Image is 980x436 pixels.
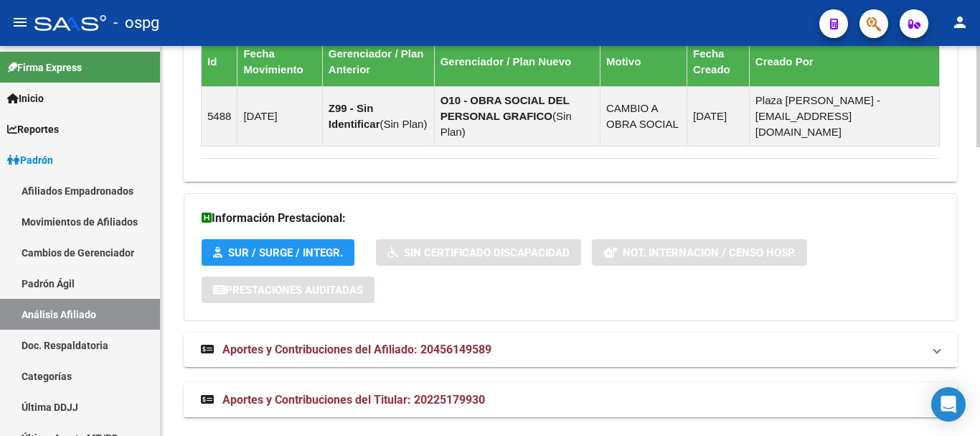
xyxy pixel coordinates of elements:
[951,14,969,31] mat-icon: person
[384,118,424,130] span: Sin Plan
[931,387,966,422] div: Open Intercom Messenger
[222,343,491,356] span: Aportes y Contribuciones del Afiliado: 20456149589
[202,86,237,146] td: 5488
[434,86,600,146] td: ( )
[7,121,59,137] span: Reportes
[600,86,687,146] td: CAMBIO A OBRA SOCIAL
[322,86,434,146] td: ( )
[7,152,53,168] span: Padrón
[184,333,957,367] mat-expansion-panel-header: Aportes y Contribuciones del Afiliado: 20456149589
[749,37,939,86] th: Creado Por
[7,91,44,106] span: Inicio
[11,14,29,31] mat-icon: menu
[202,239,354,266] button: SUR / SURGE / INTEGR.
[202,277,374,303] button: Prestaciones Auditadas
[404,246,570,259] span: Sin Certificado Discapacidad
[202,208,939,228] h3: Información Prestacional:
[237,37,322,86] th: Fecha Movimiento
[329,102,380,130] strong: Z99 - Sin Identificar
[600,37,687,86] th: Motivo
[237,86,322,146] td: [DATE]
[225,284,363,297] span: Prestaciones Auditadas
[749,86,939,146] td: Plaza [PERSON_NAME] - [EMAIL_ADDRESS][DOMAIN_NAME]
[184,383,957,417] mat-expansion-panel-header: Aportes y Contribuciones del Titular: 20225179930
[7,60,82,75] span: Firma Express
[592,239,807,266] button: Not. Internacion / Censo Hosp.
[434,37,600,86] th: Gerenciador / Plan Nuevo
[222,393,485,407] span: Aportes y Contribuciones del Titular: 20225179930
[322,37,434,86] th: Gerenciador / Plan Anterior
[687,86,750,146] td: [DATE]
[687,37,750,86] th: Fecha Creado
[202,37,237,86] th: Id
[623,246,796,259] span: Not. Internacion / Censo Hosp.
[440,110,572,138] span: Sin Plan
[376,239,581,266] button: Sin Certificado Discapacidad
[440,94,570,122] strong: O10 - OBRA SOCIAL DEL PERSONAL GRAFICO
[113,7,159,39] span: - ospg
[228,246,343,259] span: SUR / SURGE / INTEGR.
